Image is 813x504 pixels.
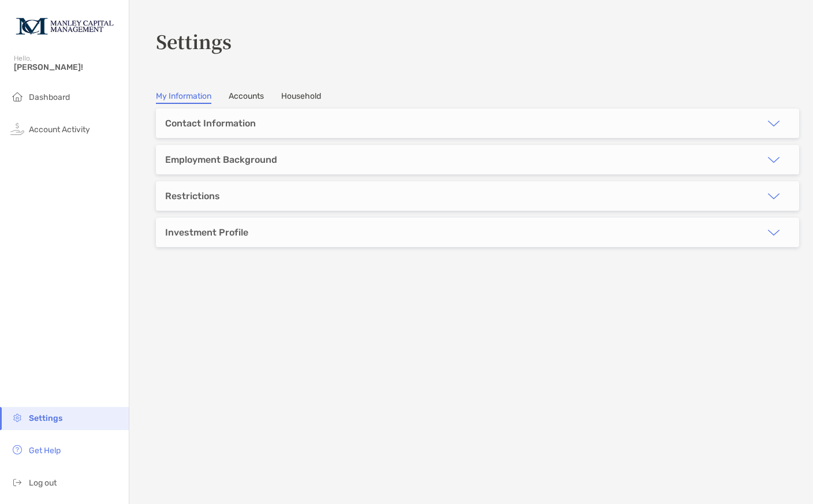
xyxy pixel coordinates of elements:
[29,446,61,456] span: Get Help
[767,117,781,130] img: icon arrow
[767,226,781,240] img: icon arrow
[229,91,264,104] a: Accounts
[767,153,781,167] img: icon arrow
[10,475,24,489] img: logout icon
[10,443,24,457] img: get-help icon
[767,189,781,203] img: icon arrow
[165,154,277,165] div: Employment Background
[14,62,122,72] span: [PERSON_NAME]!
[281,91,321,104] a: Household
[165,118,256,129] div: Contact Information
[14,5,115,46] img: Zoe Logo
[156,28,799,54] h3: Settings
[165,191,220,201] div: Restrictions
[10,410,24,424] img: settings icon
[10,89,24,103] img: household icon
[165,227,248,238] div: Investment Profile
[29,413,62,423] span: Settings
[29,478,57,488] span: Log out
[10,122,24,136] img: activity icon
[29,125,90,135] span: Account Activity
[29,92,70,102] span: Dashboard
[156,91,211,104] a: My Information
